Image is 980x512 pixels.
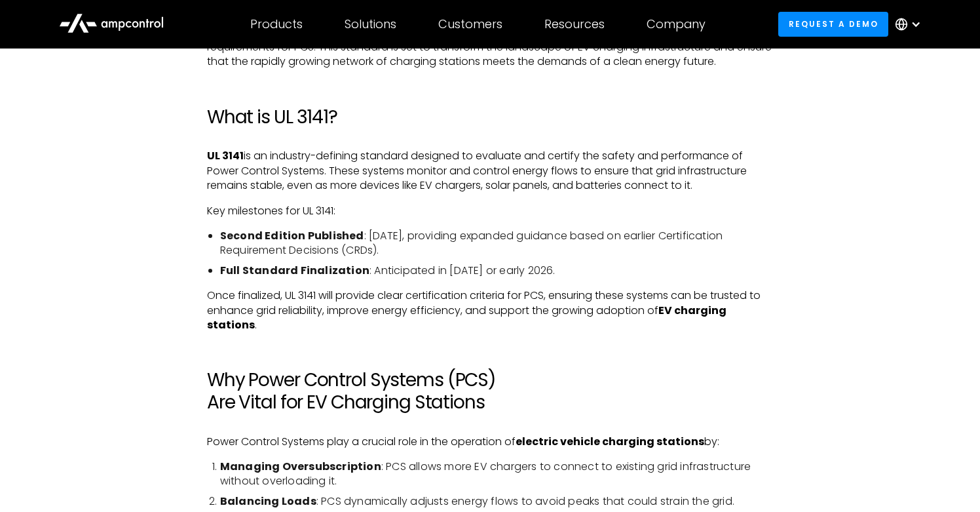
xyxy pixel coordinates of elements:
[778,12,888,36] a: Request a demo
[438,17,502,31] div: Customers
[250,17,303,31] div: Products
[207,369,773,413] h2: Why Power Control Systems (PCS) Are Vital for EV Charging Stations
[647,17,706,31] div: Company
[207,303,726,332] strong: EV charging stations
[220,263,369,278] strong: Full Standard Finalization
[220,459,381,474] strong: Managing Oversubscription
[544,17,605,31] div: Resources
[207,288,773,332] p: Once finalized, UL 3141 will provide clear certification criteria for PCS, ensuring these systems...
[207,204,773,218] p: Key milestones for UL 3141:
[207,106,773,128] h2: What is UL 3141?
[220,494,316,509] strong: Balancing Loads
[220,229,773,258] li: : [DATE], providing expanded guidance based on earlier Certification Requirement Decisions (CRDs).
[345,17,396,31] div: Solutions
[207,435,773,449] p: Power Control Systems play a crucial role in the operation of by:
[220,494,773,509] li: : PCS dynamically adjusts energy flows to avoid peaks that could strain the grid.
[207,148,244,163] strong: UL 3141
[220,228,364,243] strong: Second Edition Published
[207,149,773,193] p: is an industry-defining standard designed to evaluate and certify the safety and performance of P...
[516,434,704,449] strong: electric vehicle charging stations
[220,264,773,278] li: : Anticipated in [DATE] or early 2026.
[220,460,773,489] li: : PCS allows more EV chargers to connect to existing grid infrastructure without overloading it.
